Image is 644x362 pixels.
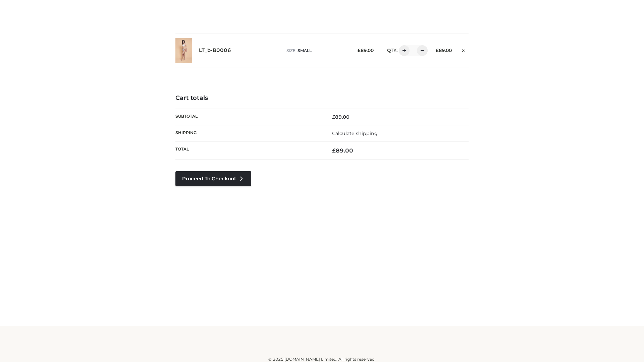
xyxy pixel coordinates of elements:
span: £ [358,48,361,53]
bdi: 89.00 [358,48,374,53]
th: Total [175,142,322,160]
th: Subtotal [175,109,322,125]
span: £ [332,147,336,154]
bdi: 89.00 [436,48,452,53]
bdi: 89.00 [332,147,353,154]
p: size : [286,48,347,54]
a: Calculate shipping [332,130,378,136]
span: SMALL [298,48,312,53]
a: LT_b-B0006 [199,47,231,54]
a: Remove this item [459,45,469,54]
a: Proceed to Checkout [175,171,251,186]
h4: Cart totals [175,95,469,102]
span: £ [436,48,439,53]
span: £ [332,114,335,120]
th: Shipping [175,125,322,141]
div: QTY: [380,45,425,56]
bdi: 89.00 [332,114,350,120]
